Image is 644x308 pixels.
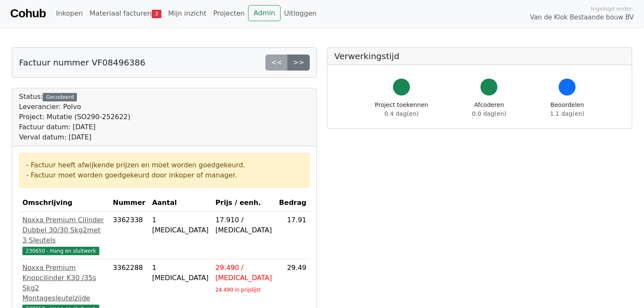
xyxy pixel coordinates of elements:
div: Leverancier: Polvo [19,102,131,112]
th: Omschrijving [19,194,109,212]
span: 230650 - Hang en sluitwerk [22,247,99,255]
a: Noxxa Premium Cilinder Dubbel 30/30 Skg2met 3 Sleutels230650 - Hang en sluitwerk [22,215,106,256]
div: Beoordelen [550,101,584,118]
sub: 24.490 in prijslijst [216,287,261,293]
th: Nummer [109,194,149,212]
div: 29.490 / [MEDICAL_DATA] [216,263,273,283]
a: Inkopen [52,5,86,22]
td: 3362338 [109,212,149,259]
a: Mijn inzicht [165,5,210,22]
div: - Factuur moet worden goedgekeurd door inkoper of manager. [26,170,303,180]
div: Noxxa Premium Cilinder Dubbel 30/30 Skg2met 3 Sleutels [22,215,106,245]
div: Noxxa Premium Knopcilinder K30 /35s Skg2 Montagesleutelzijde [22,263,106,303]
a: Uitloggen [281,5,320,22]
span: 3 [152,10,161,18]
a: >> [287,55,310,71]
span: 0.0 dag(en) [472,110,506,117]
span: 0.4 dag(en) [385,110,419,117]
div: Project toekennen [375,101,428,118]
th: Bedrag [276,194,310,212]
a: Cohub [10,3,46,24]
span: Ingelogd onder: [591,5,634,13]
div: Verval datum: [DATE] [19,132,131,142]
div: Project: Mutatie (SO290-252622) [19,112,131,122]
td: 17.91 [276,212,310,259]
h5: Factuur nummer VF08496386 [19,57,145,68]
a: Projecten [210,5,248,22]
h5: Verwerkingstijd [334,51,625,61]
div: - Factuur heeft afwijkende prijzen en moet worden goedgekeurd. [26,160,303,170]
div: Status: [19,92,131,142]
div: Factuur datum: [DATE] [19,122,131,132]
div: Gecodeerd [43,93,77,101]
a: Materiaal facturen3 [86,5,165,22]
a: Admin [248,5,281,21]
span: Van de Klok Bestaande bouw BV [530,13,634,22]
div: Afcoderen [472,101,506,118]
th: Prijs / eenh. [212,194,276,212]
span: 1.1 dag(en) [550,110,584,117]
th: Aantal [149,194,212,212]
div: 17.910 / [MEDICAL_DATA] [216,215,273,235]
div: 1 [MEDICAL_DATA] [152,263,209,283]
div: 1 [MEDICAL_DATA] [152,215,209,235]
